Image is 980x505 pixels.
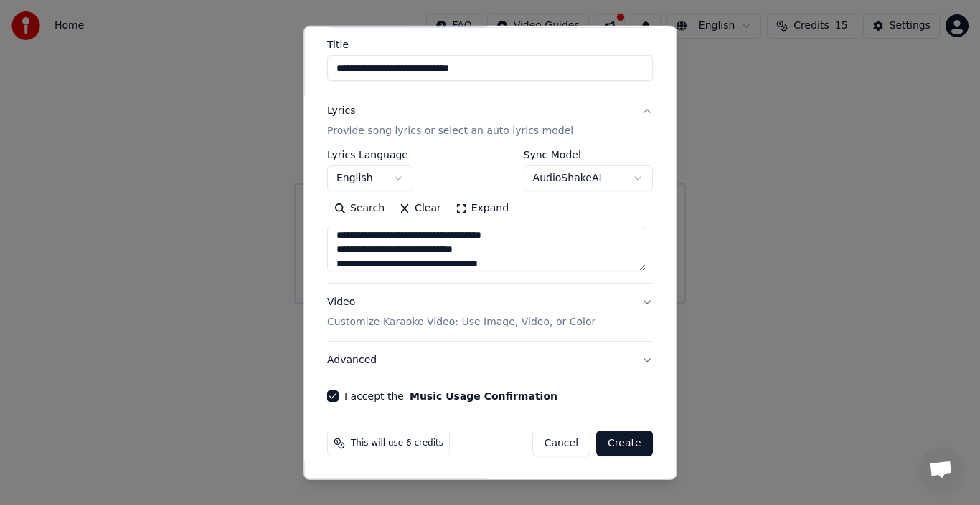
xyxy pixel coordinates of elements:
[327,150,653,283] div: LyricsProvide song lyrics or select an auto lyrics model
[327,342,653,379] button: Advanced
[327,295,595,330] div: Video
[327,197,392,220] button: Search
[327,39,653,49] label: Title
[448,197,516,220] button: Expand
[344,391,557,401] label: I accept the
[327,124,573,138] p: Provide song lyrics or select an auto lyrics model
[410,391,557,401] button: I accept the
[351,438,443,449] span: This will use 6 credits
[392,197,448,220] button: Clear
[327,92,653,150] button: LyricsProvide song lyrics or select an auto lyrics model
[532,431,590,456] button: Cancel
[327,315,595,330] p: Customize Karaoke Video: Use Image, Video, or Color
[596,431,653,456] button: Create
[327,284,653,341] button: VideoCustomize Karaoke Video: Use Image, Video, or Color
[327,150,413,160] label: Lyrics Language
[327,104,355,118] div: Lyrics
[524,150,653,160] label: Sync Model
